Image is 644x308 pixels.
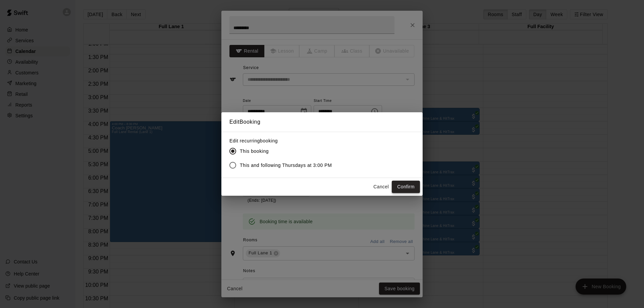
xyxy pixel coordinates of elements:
span: This and following Thursdays at 3:00 PM [240,162,332,169]
label: Edit recurring booking [229,137,337,144]
button: Cancel [370,181,392,193]
h2: Edit Booking [221,112,423,132]
button: Confirm [392,181,420,193]
span: This booking [240,148,269,155]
